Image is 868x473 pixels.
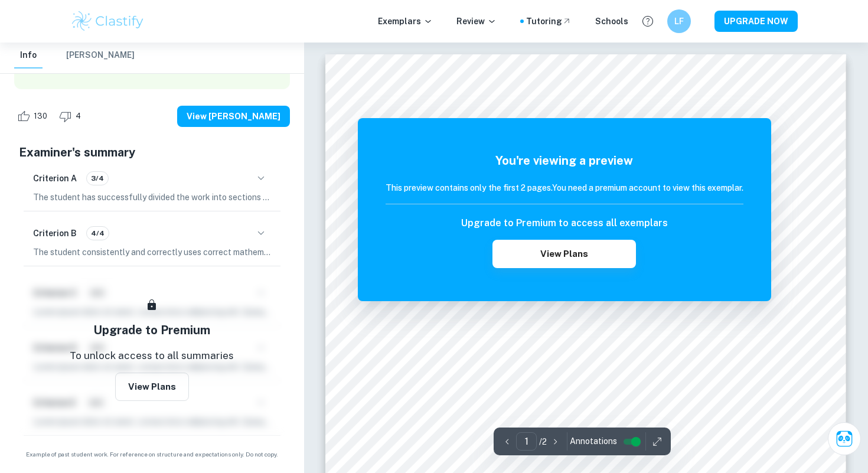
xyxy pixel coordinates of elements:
button: Help and Feedback [638,11,658,31]
h5: Upgrade to Premium [93,321,210,339]
img: Clastify logo [70,9,145,33]
h6: Criterion A [33,172,77,185]
h6: This preview contains only the first 2 pages. You need a premium account to view this exemplar. [386,181,743,194]
button: LF [667,9,691,33]
div: Dislike [56,107,87,126]
button: View [PERSON_NAME] [177,106,290,127]
button: View Plans [492,240,635,268]
h6: Upgrade to Premium to access all exemplars [461,216,668,230]
span: Example of past student work. For reference on structure and expectations only. Do not copy. [14,450,290,459]
button: Info [14,43,43,68]
span: 3/4 [87,173,108,184]
p: Review [456,15,497,28]
p: The student consistently and correctly uses correct mathematical notation, symbols, and terminolo... [33,246,271,259]
h6: Criterion B [33,227,77,240]
a: Schools [595,15,628,28]
div: Like [14,107,54,126]
button: UPGRADE NOW [714,11,798,32]
a: Tutoring [526,15,572,28]
span: Annotations [570,435,617,448]
h5: You're viewing a preview [386,152,743,169]
p: / 2 [539,435,547,448]
p: Exemplars [378,15,433,28]
span: 130 [27,110,54,122]
button: Ask Clai [828,422,861,455]
span: 4/4 [87,228,109,239]
h6: LF [673,15,686,28]
p: The student has successfully divided the work into sections of introduction, body, and conclusion... [33,191,271,204]
p: To unlock access to all summaries [70,348,234,364]
button: View Plans [115,373,189,401]
span: 4 [69,110,87,122]
button: [PERSON_NAME] [66,43,135,68]
h5: Examiner's summary [19,143,285,161]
